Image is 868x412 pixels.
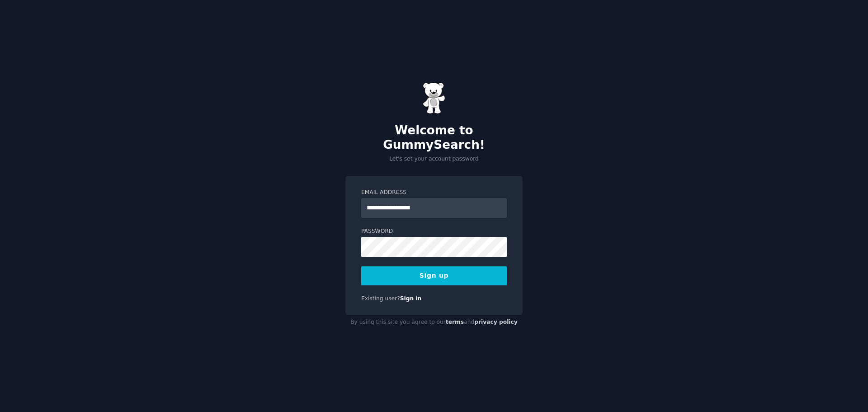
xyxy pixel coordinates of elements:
[446,319,464,325] a: terms
[423,82,445,114] img: Gummy Bear
[345,123,523,152] h2: Welcome to GummySearch!
[345,315,523,330] div: By using this site you agree to our and
[361,189,507,197] label: Email Address
[400,295,422,302] a: Sign in
[361,227,507,236] label: Password
[361,266,507,285] button: Sign up
[345,155,523,163] p: Let's set your account password
[361,295,400,302] span: Existing user?
[474,319,518,325] a: privacy policy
